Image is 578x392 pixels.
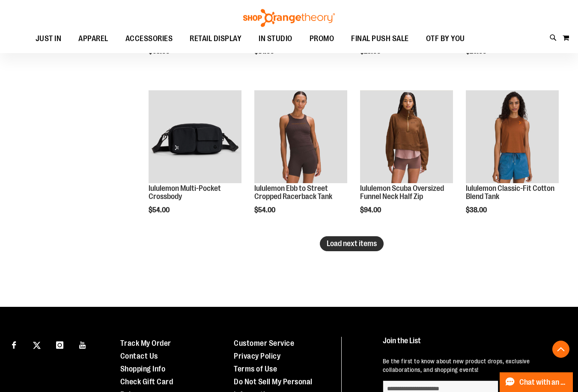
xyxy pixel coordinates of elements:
[36,29,62,48] span: JUST IN
[500,372,573,392] button: Chat with an Expert
[144,86,246,236] div: product
[234,365,277,373] a: Terms of Use
[254,206,277,214] span: $54.00
[466,90,559,183] img: lululemon Classic-Fit Cotton Blend Tank
[356,86,457,236] div: product
[125,29,173,48] span: ACCESSORIES
[552,341,569,358] button: Back To Top
[30,337,45,352] a: Visit our X page
[75,337,90,352] a: Visit our Youtube page
[149,90,241,183] img: lululemon Multi-Pocket Crossbody
[242,9,336,27] img: Shop Orangetheory
[360,90,453,183] img: lululemon Scuba Oversized Funnel Neck Half Zip
[360,206,382,214] span: $94.00
[383,337,563,353] h4: Join the List
[120,339,171,347] a: Track My Order
[52,337,67,352] a: Visit our Instagram page
[149,90,241,184] a: lululemon Multi-Pocket Crossbody
[310,29,334,48] span: PROMO
[254,90,347,183] img: lululemon Ebb to Street Cropped Racerback Tank
[466,206,488,214] span: $38.00
[351,29,409,48] span: FINAL PUSH SALE
[250,86,352,236] div: product
[234,339,294,347] a: Customer Service
[259,29,292,48] span: IN STUDIO
[149,206,171,214] span: $54.00
[190,29,241,48] span: RETAIL DISPLAY
[426,29,465,48] span: OTF BY YOU
[149,184,221,201] a: lululemon Multi-Pocket Crossbody
[120,365,166,373] a: Shopping Info
[78,29,108,48] span: APPAREL
[360,90,453,184] a: lululemon Scuba Oversized Funnel Neck Half Zip
[519,378,568,386] span: Chat with an Expert
[120,352,158,360] a: Contact Us
[6,337,21,352] a: Visit our Facebook page
[360,184,444,201] a: lululemon Scuba Oversized Funnel Neck Half Zip
[254,184,332,201] a: lululemon Ebb to Street Cropped Racerback Tank
[234,352,280,360] a: Privacy Policy
[254,90,347,184] a: lululemon Ebb to Street Cropped Racerback Tank
[466,90,559,184] a: lululemon Classic-Fit Cotton Blend Tank
[33,342,41,349] img: Twitter
[383,357,563,374] p: Be the first to know about new product drops, exclusive collaborations, and shopping events!
[462,86,563,236] div: product
[466,184,554,201] a: lululemon Classic-Fit Cotton Blend Tank
[327,239,377,248] span: Load next items
[320,236,384,251] button: Load next items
